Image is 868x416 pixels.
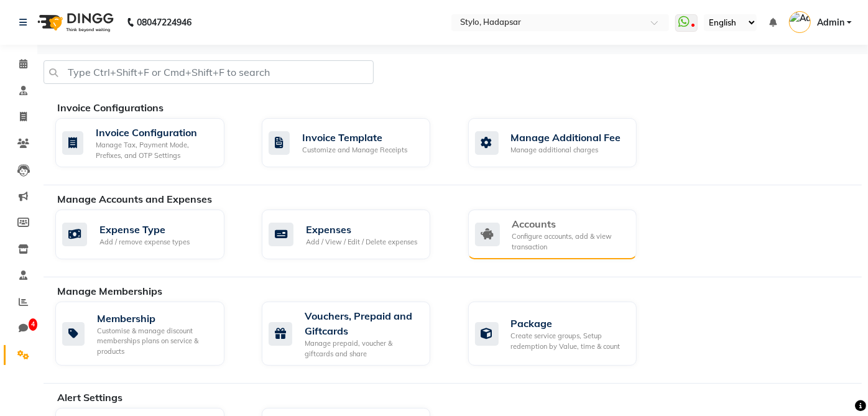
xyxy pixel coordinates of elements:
b: 08047224946 [137,5,192,40]
a: Invoice ConfigurationManage Tax, Payment Mode, Prefixes, and OTP Settings [55,118,243,167]
div: Customize and Manage Receipts [302,145,407,155]
div: Customise & manage discount memberships plans on service & products [97,326,215,357]
div: Expense Type [99,222,190,237]
img: logo [32,5,117,40]
span: Admin [817,16,844,29]
a: Manage Additional FeeManage additional charges [468,118,656,167]
div: Invoice Template [302,130,407,145]
a: ExpensesAdd / View / Edit / Delete expenses [262,210,450,259]
input: Type Ctrl+Shift+F or Cmd+Shift+F to search [44,60,374,84]
div: Membership [97,311,215,326]
img: Admin [789,11,811,33]
div: Add / remove expense types [99,237,190,247]
div: Manage prepaid, voucher & giftcards and share [305,338,421,359]
a: PackageCreate service groups, Setup redemption by Value, time & count [468,302,656,366]
div: Package [511,316,627,331]
div: Manage Tax, Payment Mode, Prefixes, and OTP Settings [96,140,215,160]
span: 4 [29,318,37,331]
div: Create service groups, Setup redemption by Value, time & count [511,331,627,351]
div: Expenses [306,222,417,237]
a: 4 [4,318,34,339]
a: AccountsConfigure accounts, add & view transaction [468,210,656,259]
div: Invoice Configuration [96,125,215,140]
a: Expense TypeAdd / remove expense types [55,210,243,259]
div: Vouchers, Prepaid and Giftcards [305,308,421,338]
a: MembershipCustomise & manage discount memberships plans on service & products [55,302,243,366]
div: Manage Additional Fee [511,130,621,145]
div: Configure accounts, add & view transaction [512,231,627,252]
a: Invoice TemplateCustomize and Manage Receipts [262,118,450,167]
div: Accounts [512,216,627,231]
div: Manage additional charges [511,145,621,155]
div: Add / View / Edit / Delete expenses [306,237,417,247]
a: Vouchers, Prepaid and GiftcardsManage prepaid, voucher & giftcards and share [262,302,450,366]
